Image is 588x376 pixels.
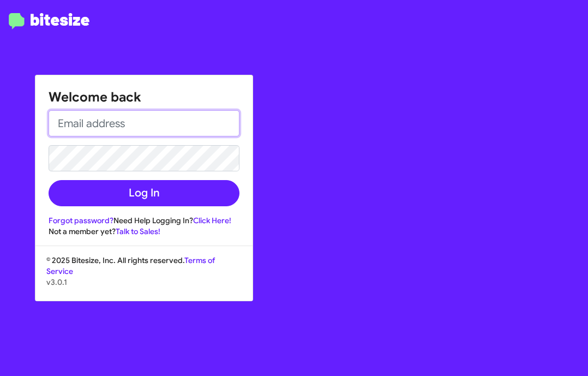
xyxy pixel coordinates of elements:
[46,277,242,288] p: v3.0.1
[49,215,239,226] div: Need Help Logging In?
[49,110,239,136] input: Email address
[193,216,231,225] a: Click Here!
[116,226,160,236] a: Talk to Sales!
[49,180,239,206] button: Log In
[49,88,239,106] h1: Welcome back
[49,226,239,237] div: Not a member yet?
[35,255,253,301] div: © 2025 Bitesize, Inc. All rights reserved.
[49,216,113,225] a: Forgot password?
